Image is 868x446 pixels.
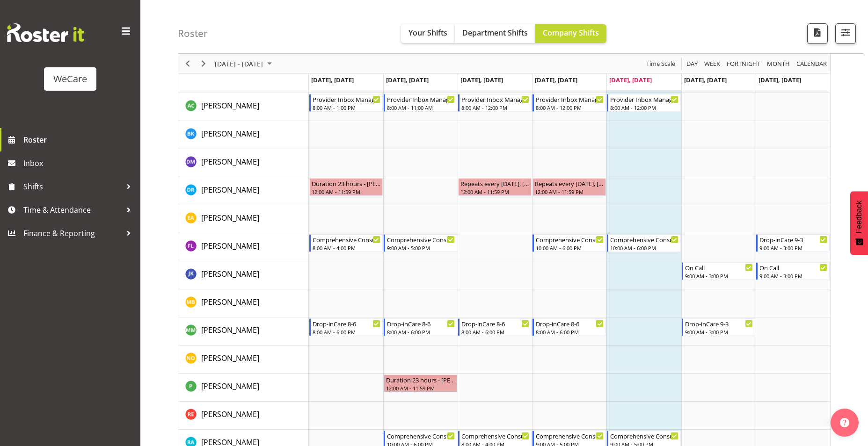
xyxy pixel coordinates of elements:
[201,241,259,251] span: [PERSON_NAME]
[201,128,259,139] a: [PERSON_NAME]
[645,58,676,70] span: Time Scale
[835,23,856,44] button: Filter Shifts
[795,58,828,70] span: calendar
[725,58,762,70] button: Fortnight
[23,133,136,147] span: Roster
[313,235,380,244] div: Comprehensive Consult 8-4
[313,319,380,328] div: Drop-inCare 8-6
[685,328,753,336] div: 9:00 AM - 3:00 PM
[201,353,259,363] span: [PERSON_NAME]
[610,235,678,244] div: Comprehensive Consult 10-6
[536,244,604,252] div: 10:00 AM - 6:00 PM
[850,191,868,255] button: Feedback - Show survey
[756,262,830,280] div: John Ko"s event - On Call Begin From Sunday, September 7, 2025 at 9:00:00 AM GMT+12:00 Ends At Su...
[543,28,599,38] span: Company Shifts
[759,235,827,244] div: Drop-inCare 9-3
[455,24,535,43] button: Department Shifts
[384,318,457,336] div: Matthew Mckenzie"s event - Drop-inCare 8-6 Begin From Tuesday, September 2, 2025 at 8:00:00 AM GM...
[536,328,604,336] div: 8:00 AM - 6:00 PM
[23,180,122,194] span: Shifts
[201,100,259,111] a: [PERSON_NAME]
[535,76,577,84] span: [DATE], [DATE]
[609,76,652,84] span: [DATE], [DATE]
[386,76,429,84] span: [DATE], [DATE]
[201,409,259,420] a: [PERSON_NAME]
[607,94,680,112] div: Andrew Casburn"s event - Provider Inbox Management Begin From Friday, September 5, 2025 at 8:00:0...
[309,178,383,196] div: Deepti Raturi"s event - Duration 23 hours - Deepti Raturi Begin From Monday, September 1, 2025 at...
[313,328,380,336] div: 8:00 AM - 6:00 PM
[386,384,455,392] div: 12:00 AM - 11:59 PM
[201,101,259,111] span: [PERSON_NAME]
[180,54,196,73] div: Previous
[178,233,309,261] td: Felize Lacson resource
[387,328,455,336] div: 8:00 AM - 6:00 PM
[461,431,529,440] div: Comprehensive Consult 8-4
[178,177,309,205] td: Deepti Raturi resource
[461,104,529,111] div: 8:00 AM - 12:00 PM
[532,178,606,196] div: Deepti Raturi"s event - Repeats every wednesday, thursday - Deepti Raturi Begin From Thursday, Se...
[610,104,678,111] div: 8:00 AM - 12:00 PM
[178,28,208,39] h4: Roster
[201,156,259,167] a: [PERSON_NAME]
[309,234,383,252] div: Felize Lacson"s event - Comprehensive Consult 8-4 Begin From Monday, September 1, 2025 at 8:00:00...
[197,58,210,70] button: Next
[759,272,827,280] div: 9:00 AM - 3:00 PM
[535,188,604,195] div: 12:00 AM - 11:59 PM
[201,240,259,252] a: [PERSON_NAME]
[201,324,259,336] a: [PERSON_NAME]
[201,381,259,392] a: [PERSON_NAME]
[387,244,455,252] div: 9:00 AM - 5:00 PM
[178,317,309,345] td: Matthew Mckenzie resource
[196,54,212,73] div: Next
[685,319,753,328] div: Drop-inCare 9-3
[313,104,380,111] div: 8:00 AM - 1:00 PM
[312,188,380,195] div: 12:00 AM - 11:59 PM
[23,203,122,217] span: Time & Attendance
[201,268,259,280] a: [PERSON_NAME]
[645,58,677,70] button: Time Scale
[178,121,309,149] td: Brian Ko resource
[201,296,259,308] a: [PERSON_NAME]
[178,289,309,317] td: Matthew Brewer resource
[178,345,309,374] td: Natasha Ottley resource
[182,58,194,70] button: Previous
[201,213,259,223] span: [PERSON_NAME]
[536,431,604,440] div: Comprehensive Consult 9-5
[387,319,455,328] div: Drop-inCare 8-6
[759,244,827,252] div: 9:00 AM - 3:00 PM
[685,58,700,70] button: Timeline Day
[178,205,309,233] td: Ena Advincula resource
[610,431,678,440] div: Comprehensive Consult 9-5
[766,58,792,70] button: Timeline Month
[536,104,604,111] div: 8:00 AM - 12:00 PM
[460,188,529,195] div: 12:00 AM - 11:59 PM
[214,58,264,70] span: [DATE] - [DATE]
[703,58,722,70] button: Timeline Week
[759,263,827,272] div: On Call
[309,318,383,336] div: Matthew Mckenzie"s event - Drop-inCare 8-6 Begin From Monday, September 1, 2025 at 8:00:00 AM GMT...
[408,28,447,38] span: Your Shifts
[23,156,136,170] span: Inbox
[201,325,259,335] span: [PERSON_NAME]
[461,94,529,104] div: Provider Inbox Management
[178,149,309,177] td: Deepti Mahajan resource
[766,58,791,70] span: Month
[23,226,122,240] span: Finance & Reporting
[759,76,801,84] span: [DATE], [DATE]
[387,104,455,111] div: 8:00 AM - 11:00 AM
[313,244,380,252] div: 8:00 AM - 4:00 PM
[384,374,457,392] div: Pooja Prabhu"s event - Duration 23 hours - Pooja Prabhu Begin From Tuesday, September 2, 2025 at ...
[309,94,383,112] div: Andrew Casburn"s event - Provider Inbox Management Begin From Monday, September 1, 2025 at 8:00:0...
[178,93,309,121] td: Andrew Casburn resource
[461,319,529,328] div: Drop-inCare 8-6
[460,179,529,188] div: Repeats every [DATE], [DATE] - [PERSON_NAME]
[536,319,604,328] div: Drop-inCare 8-6
[807,23,828,44] button: Download a PDF of the roster according to the set date range.
[201,212,259,223] a: [PERSON_NAME]
[201,157,259,167] span: [PERSON_NAME]
[458,318,532,336] div: Matthew Mckenzie"s event - Drop-inCare 8-6 Begin From Wednesday, September 3, 2025 at 8:00:00 AM ...
[201,184,259,195] a: [PERSON_NAME]
[610,244,678,252] div: 10:00 AM - 6:00 PM
[535,24,606,43] button: Company Shifts
[462,28,528,38] span: Department Shifts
